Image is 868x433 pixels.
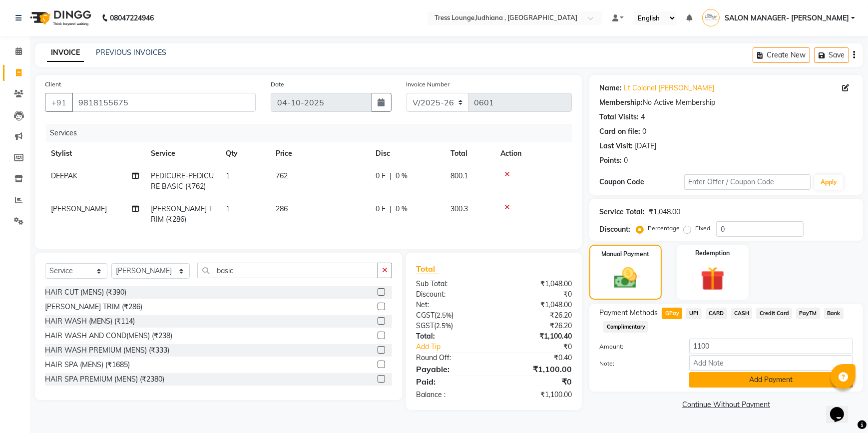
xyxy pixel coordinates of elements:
[409,390,494,400] div: Balance :
[642,126,646,137] div: 0
[444,142,494,165] th: Total
[416,311,434,320] span: CGST
[599,126,640,137] div: Card on file:
[45,345,169,356] div: HAIR WASH PREMIUM (MENS) (₹333)
[599,83,622,93] div: Name:
[270,142,370,165] th: Price
[599,112,639,122] div: Total Visits:
[45,302,142,312] div: [PERSON_NAME] TRIM (₹286)
[494,142,572,165] th: Action
[814,47,849,63] button: Save
[641,112,645,122] div: 4
[226,171,230,180] span: 1
[826,393,858,423] iframe: chat widget
[45,360,130,370] div: HAIR SPA (MENS) (₹1685)
[450,171,468,180] span: 800.1
[649,207,680,217] div: ₹1,048.00
[376,204,386,214] span: 0 F
[662,308,682,319] span: GPay
[409,310,494,321] div: ( )
[607,265,644,291] img: _cash.svg
[689,372,853,388] button: Add Payment
[409,363,494,375] div: Payable:
[370,142,444,165] th: Disc
[756,308,792,319] span: Credit Card
[815,175,843,190] button: Apply
[731,308,753,319] span: CASH
[689,355,853,371] input: Add Note
[695,224,710,233] label: Fixed
[702,9,720,26] img: SALON MANAGER- VASU
[824,308,844,319] span: Bank
[494,321,579,331] div: ₹26.20
[96,48,166,57] a: PREVIOUS INVOICES
[390,171,392,181] span: |
[686,308,702,319] span: UPI
[409,300,494,310] div: Net:
[494,390,579,400] div: ₹1,100.00
[494,376,579,388] div: ₹0
[409,289,494,300] div: Discount:
[508,342,580,352] div: ₹0
[436,322,451,330] span: 2.5%
[376,171,386,181] span: 0 F
[753,47,810,63] button: Create New
[45,374,164,385] div: HAIR SPA PREMIUM (MENS) (₹2380)
[494,310,579,321] div: ₹26.20
[47,44,84,62] a: INVOICE
[494,279,579,289] div: ₹1,048.00
[45,142,145,165] th: Stylist
[220,142,270,165] th: Qty
[689,339,853,354] input: Amount
[45,331,172,341] div: HAIR WASH AND COND(MENS) (₹238)
[409,342,508,352] a: Add Tip
[599,224,630,235] div: Discount:
[725,13,849,23] span: SALON MANAGER- [PERSON_NAME]
[624,83,714,93] a: Lt Colonel [PERSON_NAME]
[599,97,853,108] div: No Active Membership
[436,311,451,319] span: 2.5%
[450,204,468,213] span: 300.3
[635,141,656,151] div: [DATE]
[693,264,732,294] img: _gift.svg
[226,204,230,213] span: 1
[197,263,378,278] input: Search or Scan
[145,142,220,165] th: Service
[151,171,214,191] span: PEDICURE-PEDICURE BASIC (₹762)
[45,93,73,112] button: +91
[599,308,658,318] span: Payment Methods
[599,97,643,108] div: Membership:
[494,331,579,342] div: ₹1,100.40
[591,400,861,410] a: Continue Without Payment
[271,80,284,89] label: Date
[25,4,94,32] img: logo
[494,300,579,310] div: ₹1,048.00
[51,204,107,213] span: [PERSON_NAME]
[46,124,579,142] div: Services
[409,321,494,331] div: ( )
[648,224,680,233] label: Percentage
[45,316,135,327] div: HAIR WASH (MENS) (₹114)
[51,171,77,180] span: DEEPAK
[409,353,494,363] div: Round Off:
[416,264,439,274] span: Total
[706,308,727,319] span: CARD
[276,171,288,180] span: 762
[407,80,450,89] label: Invoice Number
[796,308,820,319] span: PayTM
[603,321,648,333] span: Complimentary
[599,155,622,166] div: Points:
[45,80,61,89] label: Client
[276,204,288,213] span: 286
[494,353,579,363] div: ₹0.40
[494,363,579,375] div: ₹1,100.00
[72,93,256,112] input: Search by Name/Mobile/Email/Code
[695,249,730,258] label: Redemption
[390,204,392,214] span: |
[110,4,154,32] b: 08047224946
[409,279,494,289] div: Sub Total:
[494,289,579,300] div: ₹0
[602,250,650,259] label: Manual Payment
[684,174,811,190] input: Enter Offer / Coupon Code
[409,376,494,388] div: Paid:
